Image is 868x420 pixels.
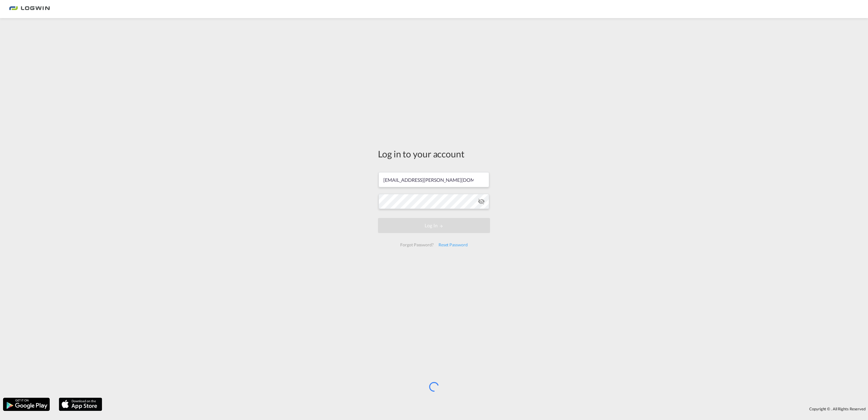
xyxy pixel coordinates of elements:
img: 2761ae10d95411efa20a1f5e0282d2d7.png [9,2,50,16]
img: google.png [2,397,50,412]
input: Enter email/phone number [379,172,489,187]
button: LOGIN [378,218,490,233]
md-icon: icon-eye-off [478,198,485,205]
div: Reset Password [436,239,470,250]
div: Copyright © . All Rights Reserved [105,404,868,414]
div: Log in to your account [378,147,490,160]
img: apple.png [58,397,103,412]
div: Forgot Password? [398,239,436,250]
